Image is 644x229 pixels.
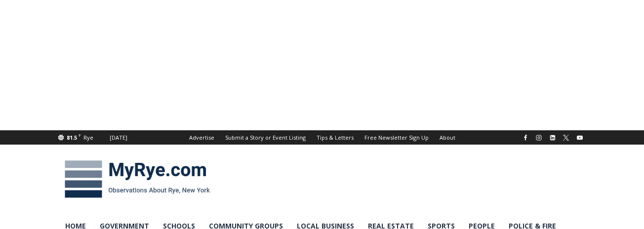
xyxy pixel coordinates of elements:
a: Free Newsletter Sign Up [359,130,434,145]
a: Instagram [533,132,545,144]
a: Facebook [520,132,531,144]
img: MyRye.com [58,153,216,205]
a: YouTube [574,132,586,144]
a: Tips & Letters [311,130,359,145]
span: 81.5 [67,134,77,141]
a: Linkedin [547,132,559,144]
a: X [560,132,572,144]
a: Advertise [184,130,220,145]
a: About [434,130,461,145]
a: Submit a Story or Event Listing [220,130,311,145]
div: [DATE] [110,133,127,142]
nav: Secondary Navigation [184,130,461,145]
span: F [79,132,81,138]
div: Rye [83,133,93,142]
